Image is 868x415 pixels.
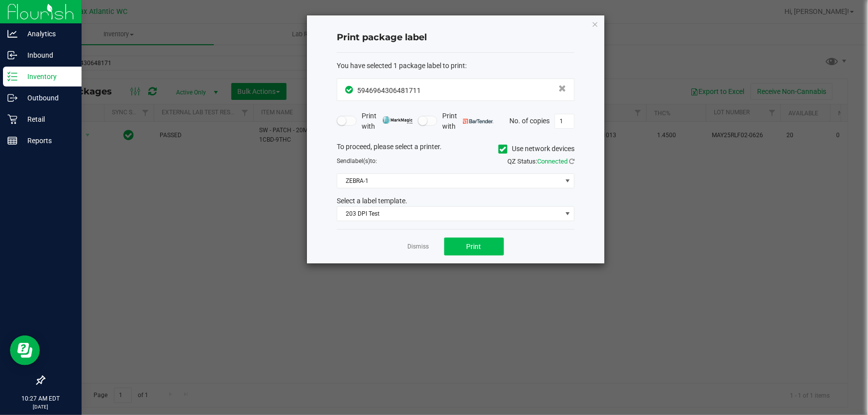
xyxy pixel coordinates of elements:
[444,238,504,255] button: Print
[408,243,429,251] a: Dismiss
[7,136,17,146] inline-svg: Reports
[17,135,77,147] p: Reports
[337,158,377,165] span: Send to:
[337,207,562,221] span: 203 DPI Test
[17,71,77,83] p: Inventory
[7,93,17,103] inline-svg: Outbound
[7,114,17,124] inline-svg: Retail
[17,49,77,61] p: Inbound
[17,92,77,104] p: Outbound
[537,158,568,165] span: Connected
[337,62,465,70] span: You have selected 1 package label to print
[337,31,575,44] h4: Print package label
[7,50,17,60] inline-svg: Inbound
[17,28,77,40] p: Analytics
[357,86,421,94] span: 5946964306481711
[442,111,493,132] span: Print with
[498,144,575,154] label: Use network devices
[17,113,77,125] p: Retail
[329,142,582,157] div: To proceed, please select a printer.
[4,394,77,403] p: 10:27 AM EDT
[7,72,17,82] inline-svg: Inventory
[463,119,493,124] img: bartender.png
[4,403,77,411] p: [DATE]
[383,116,413,124] img: mark_magic_cybra.png
[362,111,413,132] span: Print with
[509,116,550,124] span: No. of copies
[337,61,575,71] div: :
[467,243,482,250] span: Print
[507,158,575,165] span: QZ Status:
[337,174,562,188] span: ZEBRA-1
[329,196,582,206] div: Select a label template.
[7,29,17,39] inline-svg: Analytics
[345,84,355,95] span: In Sync
[350,158,370,165] span: label(s)
[10,335,40,365] iframe: Resource center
